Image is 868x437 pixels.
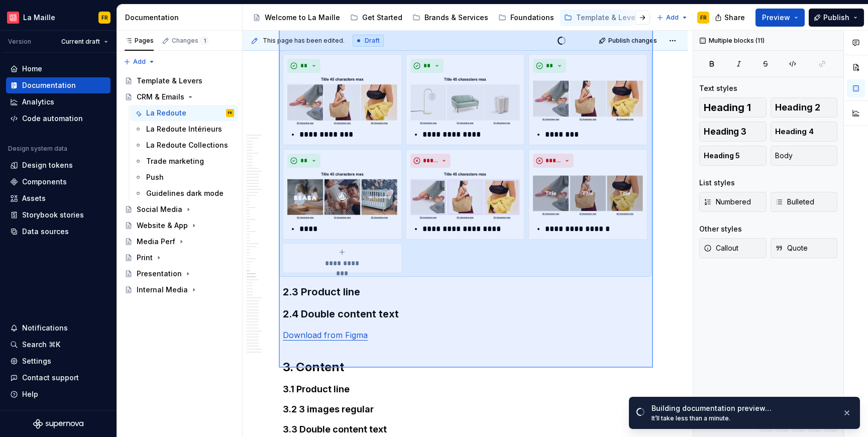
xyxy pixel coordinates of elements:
button: La MailleFR [2,7,115,28]
div: Storybook stories [22,210,84,220]
span: 1 [200,37,208,45]
span: Add [133,58,146,66]
div: FR [101,14,108,22]
div: Presentation [137,269,182,279]
div: Internal Media [137,285,188,295]
img: f15b4b9a-d43c-4bd8-bdfb-9b20b89b7814.png [7,12,19,24]
a: Storybook stories [6,207,111,223]
div: Print [137,253,153,263]
div: Page tree [121,73,238,298]
button: Search ⌘K [6,337,111,353]
a: Print [121,250,238,266]
div: Trade marketing [146,156,204,166]
div: It’ll take less than a minute. [652,414,834,422]
div: Help [22,389,38,399]
div: Template & Levers [576,13,642,23]
a: CRM & Emails [121,89,238,105]
a: Template & Levers [560,10,657,26]
a: Assets [6,190,111,206]
button: Numbered [699,192,767,212]
span: Preview [762,13,790,23]
a: Data sources [6,224,111,240]
span: Add [666,14,679,22]
div: Website & App [137,221,188,231]
div: Building documentation preview… [652,403,834,413]
div: Assets [22,193,46,203]
a: Documentation [6,77,111,93]
button: Heading 3 [699,122,767,142]
button: Contact support [6,370,111,386]
a: Template & Levers [121,73,238,89]
button: Callout [699,238,767,258]
button: Help [6,386,111,402]
span: Heading 4 [775,127,814,137]
button: Heading 2 [771,97,838,118]
svg: Supernova Logo [33,419,83,429]
div: Search ⌘K [22,340,60,350]
span: Quote [775,243,808,253]
div: La Redoute Collections [146,140,228,150]
span: Heading 5 [704,151,740,161]
a: Home [6,61,111,77]
a: Internal Media [121,282,238,298]
a: Get Started [346,10,406,26]
div: Template & Levers [137,76,202,86]
div: Brands & Services [424,13,488,23]
div: Other styles [699,224,742,234]
div: Changes [172,37,208,45]
div: Design system data [8,145,67,153]
div: FR [700,14,707,22]
button: Bulleted [771,192,838,212]
a: Foundations [494,10,558,26]
span: Heading 2 [775,102,820,113]
div: La Redoute [146,108,186,118]
div: FR [228,108,232,118]
span: Heading 1 [704,102,751,113]
span: Bulleted [775,197,814,207]
div: Media Perf [137,237,175,247]
button: Add [654,11,691,25]
div: Home [22,64,42,74]
div: Text styles [699,83,737,93]
div: Documentation [22,80,76,90]
a: Settings [6,353,111,369]
span: Current draft [61,38,100,46]
div: Version [8,38,31,46]
div: Code automation [22,114,83,124]
button: Heading 5 [699,146,767,166]
a: La Redoute Intérieurs [130,121,238,137]
a: Welcome to La Maille [249,10,344,26]
a: Guidelines dark mode [130,185,238,201]
a: Design tokens [6,157,111,173]
button: Publish [809,9,864,27]
span: Body [775,151,793,161]
a: Website & App [121,217,238,234]
a: Components [6,174,111,190]
a: Media Perf [121,234,238,250]
button: Preview [755,9,805,27]
div: Pages [125,37,154,45]
button: Notifications [6,320,111,336]
div: Data sources [22,227,69,237]
span: Share [724,13,745,23]
div: Get Started [362,13,402,23]
a: Code automation [6,111,111,127]
div: Notifications [22,323,68,333]
span: Heading 3 [704,127,746,137]
div: Contact support [22,373,79,383]
div: Components [22,177,67,187]
button: Heading 4 [771,122,838,142]
span: Publish [823,13,849,23]
a: Social Media [121,201,238,217]
button: Current draft [57,35,113,49]
a: Brands & Services [408,10,492,26]
button: Add [121,55,158,69]
a: Push [130,169,238,185]
div: Design tokens [22,160,73,170]
span: Numbered [704,197,751,207]
div: CRM & Emails [137,92,184,102]
div: Analytics [22,97,54,107]
div: List styles [699,178,735,188]
div: Social Media [137,204,182,214]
